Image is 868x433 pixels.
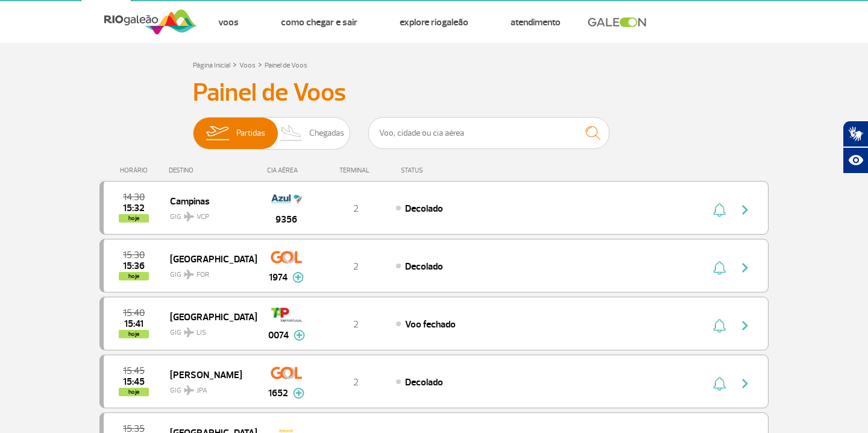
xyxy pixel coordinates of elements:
[123,193,145,201] span: 2025-09-30 14:30:00
[316,166,395,174] div: TERMINAL
[713,376,726,391] img: sino-painel-voo.svg
[170,321,247,338] span: GIG
[123,378,145,386] span: 2025-09-30 15:45:26
[239,61,256,70] a: Voos
[293,388,304,399] img: mais-info-painel-voo.svg
[268,386,288,400] span: 1652
[353,318,359,330] span: 2
[170,367,247,382] span: [PERSON_NAME]
[511,16,561,28] a: Atendimento
[123,309,145,317] span: 2025-09-30 15:40:00
[169,166,257,174] div: DESTINO
[170,205,247,223] span: GIG
[738,261,752,275] img: seta-direita-painel-voo.svg
[170,263,247,280] span: GIG
[843,121,868,147] button: Abrir tradutor de língua de sinais.
[395,166,493,174] div: STATUS
[197,270,209,280] span: FOR
[268,328,289,343] span: 0074
[258,57,262,71] a: >
[170,379,247,396] span: GIG
[353,203,359,215] span: 2
[119,214,149,223] span: hoje
[843,121,868,174] div: Plugin de acessibilidade da Hand Talk.
[405,261,443,273] span: Decolado
[170,309,247,324] span: [GEOGRAPHIC_DATA]
[119,330,149,338] span: hoje
[236,118,265,149] span: Partidas
[119,272,149,280] span: hoje
[738,203,752,217] img: seta-direita-painel-voo.svg
[197,385,207,396] span: JPA
[274,118,309,149] img: slider-desembarque
[405,318,456,330] span: Voo fechado
[193,61,230,70] a: Página Inicial
[292,272,304,283] img: mais-info-painel-voo.svg
[353,376,359,388] span: 2
[123,251,145,259] span: 2025-09-30 15:30:00
[269,270,288,285] span: 1974
[309,118,344,149] span: Chegadas
[353,261,359,273] span: 2
[123,367,145,375] span: 2025-09-30 15:45:00
[184,385,194,395] img: destiny_airplane.svg
[294,330,305,341] img: mais-info-painel-voo.svg
[405,376,443,388] span: Decolado
[265,61,307,70] a: Painel de Voos
[198,118,236,149] img: slider-embarque
[123,204,145,212] span: 2025-09-30 15:32:00
[184,327,194,337] img: destiny_airplane.svg
[233,57,237,71] a: >
[738,318,752,333] img: seta-direita-painel-voo.svg
[400,16,468,28] a: Explore RIOgaleão
[738,376,752,391] img: seta-direita-painel-voo.svg
[193,78,675,108] h3: Painel de Voos
[124,320,143,328] span: 2025-09-30 15:41:12
[405,203,443,215] span: Decolado
[713,203,726,217] img: sino-painel-voo.svg
[184,212,194,221] img: destiny_airplane.svg
[123,262,145,270] span: 2025-09-30 15:36:30
[123,425,145,433] span: 2025-09-30 15:35:00
[119,388,149,396] span: hoje
[713,318,726,333] img: sino-painel-voo.svg
[103,166,169,174] div: HORÁRIO
[170,251,247,267] span: [GEOGRAPHIC_DATA]
[368,117,609,149] input: Voo, cidade ou cia aérea
[197,212,209,223] span: VCP
[713,261,726,275] img: sino-painel-voo.svg
[256,166,316,174] div: CIA AÉREA
[184,270,194,279] img: destiny_airplane.svg
[170,193,247,209] span: Campinas
[281,16,357,28] a: Como chegar e sair
[197,327,206,338] span: LIS
[275,212,297,227] span: 9356
[218,16,239,28] a: Voos
[843,147,868,174] button: Abrir recursos assistivos.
